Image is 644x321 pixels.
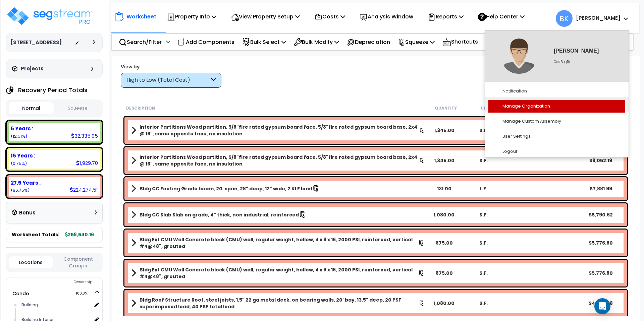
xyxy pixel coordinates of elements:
[581,270,621,276] div: $5,776.80
[425,240,464,246] div: 875.00
[425,157,464,164] div: 1,345.00
[464,185,503,192] div: L.F.
[488,115,625,128] a: Manage Custom Assembly
[20,301,92,309] div: Building
[594,298,610,314] div: Open Intercom Messenger
[131,124,425,137] a: Assembly Title
[56,255,100,269] button: Component Groups
[442,37,478,47] p: Shortcuts
[488,130,625,143] a: User Settings
[347,38,390,47] p: Depreciation
[140,124,419,137] b: Interior Partitions Wood partition, 5/8"fire rated gypsum board face, 5/8"fire rated gypsum board...
[76,290,94,298] span: 100.0%
[294,38,339,47] p: Bulk Modify
[425,211,464,218] div: 1,080.00
[428,12,464,21] p: Reports
[20,278,102,286] div: Ownership
[70,186,98,193] div: 224,274.51
[11,152,35,159] b: 15 Years :
[11,179,41,186] b: 27.5 Years :
[581,300,621,307] div: $4,926.58
[12,290,29,297] a: Condo 100.0%
[71,132,98,139] div: 32,335.95
[425,185,464,192] div: 131.00
[10,39,62,46] h3: [STREET_ADDRESS]
[9,256,53,268] button: Locations
[131,184,425,193] a: Assembly Title
[488,145,625,158] a: Logout
[231,12,300,21] p: View Property Setup
[398,38,435,47] p: Squeeze
[501,39,537,74] img: avatar.png
[131,236,425,250] a: Assembly Title
[425,300,464,307] div: 1,080.00
[481,106,491,111] small: Unit
[425,127,464,134] div: 1,345.00
[11,133,27,139] small: 12.50712848634425%
[55,103,100,114] button: Squeeze
[488,100,625,113] a: Manage Organization
[140,211,299,218] b: Bldg CC Slab Slab on grade, 4" thick, non industrial, reinforced
[131,154,425,167] a: Assembly Title
[18,87,88,93] h4: Recovery Period Totals
[343,34,394,50] div: Depreciation
[576,14,621,21] b: [PERSON_NAME]
[140,266,418,280] b: Bldg Ext CMU Wall Concrete block (CMU) wall, regular weight, hollow, 4 x 8 x 16, 2000 PSI, reinfo...
[11,160,27,166] small: 0.7463830764241811%
[65,231,94,238] b: 258,540.16
[425,270,464,276] div: 875.00
[140,236,418,250] b: Bldg Ext CMU Wall Concrete block (CMU) wall, regular weight, hollow, 4 x 8 x 16, 2000 PSI, reinfo...
[126,12,156,21] p: Worksheet
[140,297,419,310] b: Bldg Roof Structure Roof, steel joists, 1.5" 22 ga metal deck, on bearing walls, 20' bay, 13.5" d...
[242,38,286,47] p: Bulk Select
[488,85,625,98] a: Notification
[464,211,503,218] div: S.F.
[360,12,413,21] p: Analysis Window
[478,12,525,21] p: Help Center
[76,159,98,167] div: 1,929.70
[12,231,59,238] span: Worksheet Totals:
[554,62,612,62] div: CostSegRx
[314,12,345,21] p: Costs
[121,63,221,70] div: View by:
[11,125,33,132] b: 5 Years :
[140,154,419,167] b: Interior Partitions Wood partition, 5/8"fire rated gypsum board face, 5/8"fire rated gypsum board...
[9,102,54,114] button: Normal
[131,210,425,219] a: Assembly Title
[178,38,234,47] p: Add Components
[554,51,612,51] div: [PERSON_NAME]
[581,185,621,192] div: $7,881.99
[126,76,209,84] div: High to Low (Total Cost)
[581,240,621,246] div: $5,776.80
[556,10,573,27] span: BK
[140,185,312,192] b: Bldg CC Footing Grade beam, 20' span, 28" deep, 12" wide, 2 KLF load
[581,157,621,164] div: $8,052.19
[167,12,216,21] p: Property Info
[11,187,30,193] small: 86.74648843723158%
[131,297,425,310] a: Assembly Title
[126,106,155,111] small: Description
[6,6,93,26] img: logo_pro_r.png
[174,34,238,50] div: Add Components
[439,34,482,50] div: Shortcuts
[464,127,503,134] div: S.F.
[464,300,503,307] div: S.F.
[464,157,503,164] div: S.F.
[435,106,457,111] small: Quantity
[19,210,36,216] h3: Bonus
[119,38,162,47] p: Search/Filter
[464,270,503,276] div: S.F.
[21,65,44,72] h3: Projects
[581,211,621,218] div: $5,790.62
[131,266,425,280] a: Assembly Title
[464,240,503,246] div: S.F.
